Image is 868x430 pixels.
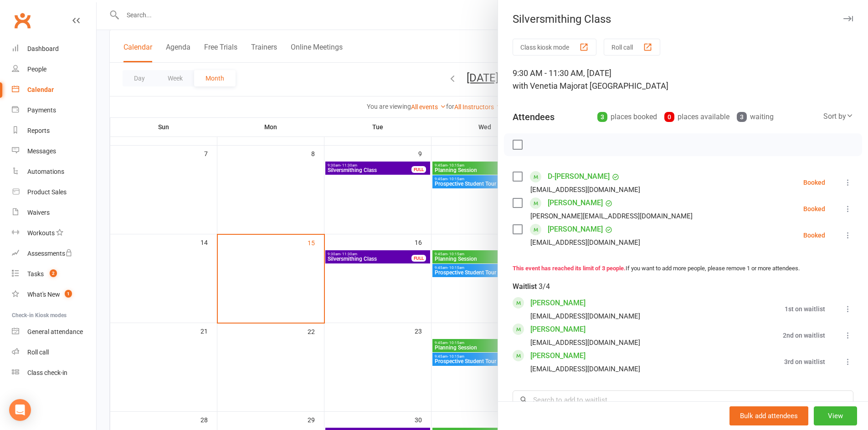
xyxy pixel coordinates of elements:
a: Messages [12,141,96,162]
button: Class kiosk mode [513,39,596,56]
button: Roll call [604,39,660,56]
div: What's New [27,291,60,298]
div: Open Intercom Messenger [9,399,31,421]
div: [EMAIL_ADDRESS][DOMAIN_NAME] [530,237,640,248]
div: Attendees [513,111,555,123]
a: Assessments [12,243,96,264]
a: [PERSON_NAME] [530,296,586,310]
div: Waitlist [513,280,550,293]
a: Payments [12,100,96,121]
div: Payments [27,106,56,114]
a: What's New1 [12,284,96,305]
div: places booked [597,111,657,123]
div: Calendar [27,86,54,93]
div: 2nd on waitlist [783,332,825,339]
div: Automations [27,168,64,175]
a: Class kiosk mode [12,363,96,383]
div: Product Sales [27,188,67,196]
div: [EMAIL_ADDRESS][DOMAIN_NAME] [530,337,640,349]
div: [EMAIL_ADDRESS][DOMAIN_NAME] [530,363,640,375]
div: General attendance [27,328,83,335]
div: Booked [803,232,825,238]
a: [PERSON_NAME] [530,349,586,363]
span: with Venetia Major [513,81,580,91]
a: Waivers [12,202,96,223]
a: Automations [12,162,96,182]
div: Dashboard [27,45,59,52]
button: View [814,406,857,425]
div: Booked [803,179,825,186]
span: 2 [50,269,57,277]
div: places available [664,111,729,123]
div: 3rd on waitlist [784,359,825,365]
a: [PERSON_NAME] [548,196,603,210]
div: Waivers [27,209,50,216]
button: Bulk add attendees [729,406,808,425]
div: 0 [664,112,674,122]
div: [EMAIL_ADDRESS][DOMAIN_NAME] [530,184,640,196]
div: Sort by [823,111,853,122]
div: waiting [737,111,774,123]
div: Roll call [27,349,49,356]
div: Silversmithing Class [498,13,868,25]
span: 1 [65,290,72,298]
a: Reports [12,121,96,141]
a: Workouts [12,223,96,243]
div: 3 [737,112,747,122]
strong: This event has reached its limit of 3 people. [513,265,626,272]
div: [PERSON_NAME][EMAIL_ADDRESS][DOMAIN_NAME] [530,210,693,222]
div: Class check-in [27,369,67,376]
a: Dashboard [12,39,96,59]
a: Calendar [12,80,96,100]
div: Messages [27,147,56,155]
div: Reports [27,127,50,134]
a: Roll call [12,342,96,363]
div: Assessments [27,250,72,257]
a: General attendance kiosk mode [12,322,96,342]
input: Search to add to waitlist [513,390,853,410]
a: Tasks 2 [12,264,96,284]
div: 3/4 [539,280,550,293]
a: [PERSON_NAME] [530,322,586,337]
a: D-[PERSON_NAME] [548,169,610,184]
div: People [27,66,46,73]
div: [EMAIL_ADDRESS][DOMAIN_NAME] [530,310,640,322]
div: 9:30 AM - 11:30 AM, [DATE] [513,67,853,92]
div: If you want to add more people, please remove 1 or more attendees. [513,264,853,273]
a: Clubworx [11,9,34,32]
a: People [12,59,96,80]
div: Workouts [27,229,55,237]
div: 1st on waitlist [785,306,825,312]
span: at [GEOGRAPHIC_DATA] [580,81,668,91]
div: Tasks [27,270,44,278]
div: Booked [803,206,825,212]
a: [PERSON_NAME] [548,222,603,237]
div: 3 [597,112,607,122]
a: Product Sales [12,182,96,202]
